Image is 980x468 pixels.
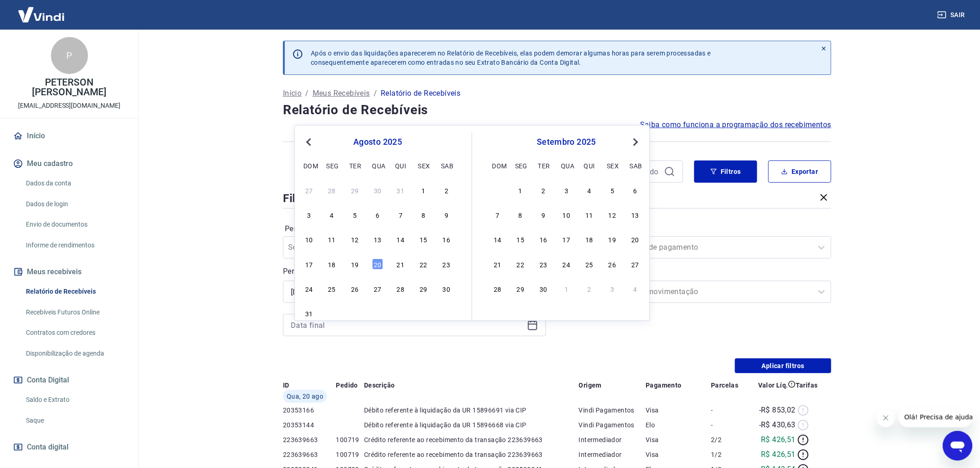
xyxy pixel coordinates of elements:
[561,160,572,171] div: qua
[646,406,711,415] p: Visa
[899,407,973,427] iframe: Mensagem da empresa
[327,160,338,171] div: seg
[372,259,383,270] div: Choose quarta-feira, 20 de agosto de 2025
[395,209,406,220] div: Choose quinta-feira, 7 de agosto de 2025
[492,259,503,270] div: Choose domingo, 21 de setembro de 2025
[283,406,336,415] p: 20353166
[492,160,503,171] div: dom
[349,259,360,270] div: Choose terça-feira, 19 de agosto de 2025
[372,160,383,171] div: qua
[395,160,406,171] div: qui
[561,259,572,270] div: Choose quarta-feira, 24 de setembro de 2025
[936,6,969,24] button: Sair
[349,185,360,196] div: Choose terça-feira, 29 de julho de 2025
[640,119,831,130] a: Saiba como funciona a programação dos recebimentos
[22,323,127,342] a: Contratos com credores
[381,88,460,99] p: Relatório de Recebíveis
[303,308,314,319] div: Choose domingo, 31 de agosto de 2025
[327,308,338,319] div: Choose segunda-feira, 1 de setembro de 2025
[579,420,646,430] p: Vindi Pagamentos
[515,234,526,245] div: Choose segunda-feira, 15 de setembro de 2025
[22,174,127,193] a: Dados da conta
[441,209,452,220] div: Choose sábado, 9 de agosto de 2025
[694,160,757,183] button: Filtros
[538,283,549,294] div: Choose terça-feira, 30 de setembro de 2025
[283,420,336,430] p: 20353144
[570,223,829,234] label: Forma de Pagamento
[22,303,127,322] a: Recebíveis Futuros Online
[441,234,452,245] div: Choose sábado, 16 de agosto de 2025
[711,406,744,415] p: -
[441,259,452,270] div: Choose sábado, 23 de agosto de 2025
[22,282,127,301] a: Relatório de Recebíveis
[418,185,429,196] div: Choose sexta-feira, 1 de agosto de 2025
[418,259,429,270] div: Choose sexta-feira, 22 de agosto de 2025
[561,283,572,294] div: Choose quarta-feira, 1 de outubro de 2025
[7,78,131,97] p: PETERSON [PERSON_NAME]
[515,185,526,196] div: Choose segunda-feira, 1 de setembro de 2025
[11,437,127,457] a: Conta digital
[327,209,338,220] div: Choose segunda-feira, 4 de agosto de 2025
[515,283,526,294] div: Choose segunda-feira, 29 de setembro de 2025
[570,268,829,279] label: Tipo de Movimentação
[327,283,338,294] div: Choose segunda-feira, 25 de agosto de 2025
[646,435,711,444] p: Visa
[584,209,595,220] div: Choose quinta-feira, 11 de setembro de 2025
[561,185,572,196] div: Choose quarta-feira, 3 de setembro de 2025
[22,236,127,255] a: Informe de rendimentos
[758,381,788,390] p: Valor Líq.
[303,234,314,245] div: Choose domingo, 10 de agosto de 2025
[630,234,641,245] div: Choose sábado, 20 de setembro de 2025
[372,185,383,196] div: Choose quarta-feira, 30 de julho de 2025
[646,450,711,459] p: Visa
[877,409,895,427] iframe: Fechar mensagem
[491,136,642,148] div: setembro 2025
[303,185,314,196] div: Choose domingo, 27 de julho de 2025
[607,259,618,270] div: Choose sexta-feira, 26 de setembro de 2025
[561,209,572,220] div: Choose quarta-feira, 10 de setembro de 2025
[349,209,360,220] div: Choose terça-feira, 5 de agosto de 2025
[607,185,618,196] div: Choose sexta-feira, 5 de setembro de 2025
[6,6,78,14] span: Olá! Precisa de ajuda?
[538,234,549,245] div: Choose terça-feira, 16 de setembro de 2025
[579,406,646,415] p: Vindi Pagamentos
[538,160,549,171] div: ter
[395,308,406,319] div: Choose quinta-feira, 4 de setembro de 2025
[303,160,314,171] div: dom
[22,195,127,214] a: Dados de login
[302,136,453,148] div: agosto 2025
[395,234,406,245] div: Choose quinta-feira, 14 de agosto de 2025
[283,381,289,390] p: ID
[584,160,595,171] div: qui
[630,209,641,220] div: Choose sábado, 13 de setembro de 2025
[372,283,383,294] div: Choose quarta-feira, 27 de agosto de 2025
[372,308,383,319] div: Choose quarta-feira, 3 de setembro de 2025
[646,420,711,430] p: Elo
[759,405,796,416] p: -R$ 853,02
[327,185,338,196] div: Choose segunda-feira, 28 de julho de 2025
[364,406,579,415] p: Débito referente à liquidação da UR 15896691 via CIP
[579,450,646,459] p: Intermediador
[561,234,572,245] div: Choose quarta-feira, 17 de setembro de 2025
[395,259,406,270] div: Choose quinta-feira, 21 de agosto de 2025
[22,344,127,363] a: Disponibilização de agenda
[313,88,370,99] p: Meus Recebíveis
[283,435,336,444] p: 223639663
[303,283,314,294] div: Choose domingo, 24 de agosto de 2025
[283,88,302,99] a: Início
[630,283,641,294] div: Choose sábado, 4 de outubro de 2025
[418,160,429,171] div: sex
[584,234,595,245] div: Choose quinta-feira, 18 de setembro de 2025
[492,185,503,196] div: Choose domingo, 31 de agosto de 2025
[538,259,549,270] div: Choose terça-feira, 23 de setembro de 2025
[303,209,314,220] div: Choose domingo, 3 de agosto de 2025
[630,136,641,148] button: Next Month
[374,88,377,99] p: /
[441,308,452,319] div: Choose sábado, 6 de setembro de 2025
[515,209,526,220] div: Choose segunda-feira, 8 de setembro de 2025
[364,420,579,430] p: Débito referente à liquidação da UR 15896668 via CIP
[291,285,523,299] input: Data inicial
[287,392,323,401] span: Qua, 20 ago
